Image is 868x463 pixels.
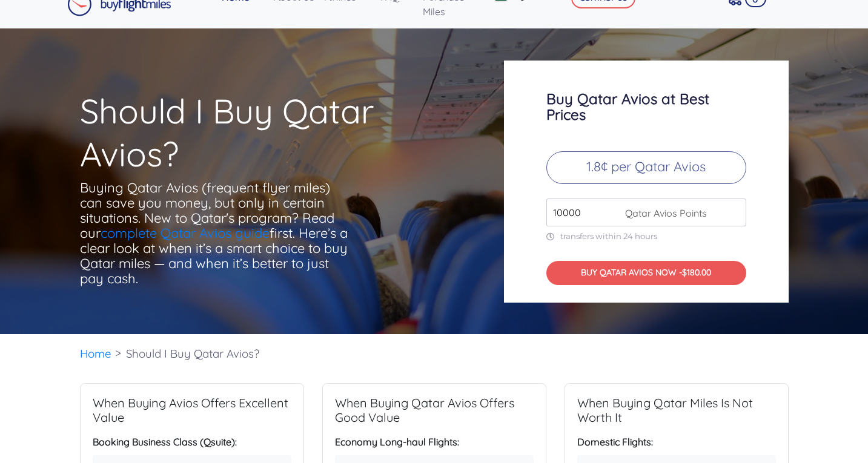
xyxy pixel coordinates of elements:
p: Buying Qatar Avios (frequent flyer miles) can save you money, but only in certain situations. New... [80,180,353,286]
p: transfers within 24 hours [546,231,746,241]
strong: Domestic Flights: [577,436,653,448]
span: $180.00 [682,267,711,278]
h2: When Buying Qatar Miles Is Not Worth It [577,396,776,425]
button: BUY QATAR AVIOS NOW -$180.00 [546,261,746,286]
p: 1.8¢ per Qatar Avios [546,151,746,184]
h2: When Buying Avios Offers Excellent Value [93,396,291,425]
strong: Economy Long-haul Flights: [335,436,459,448]
span: Qatar Avios Points [619,206,707,220]
strong: Booking Business Class (Qsuite): [93,436,237,448]
h3: Buy Qatar Avios at Best Prices [546,91,746,122]
a: complete Qatar Avios guide [101,225,270,241]
h1: Should I Buy Qatar Avios? [80,90,457,176]
h2: When Buying Qatar Avios Offers Good Value [335,396,534,425]
li: Should I Buy Qatar Avios? [120,334,265,373]
a: Home [80,346,111,361]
